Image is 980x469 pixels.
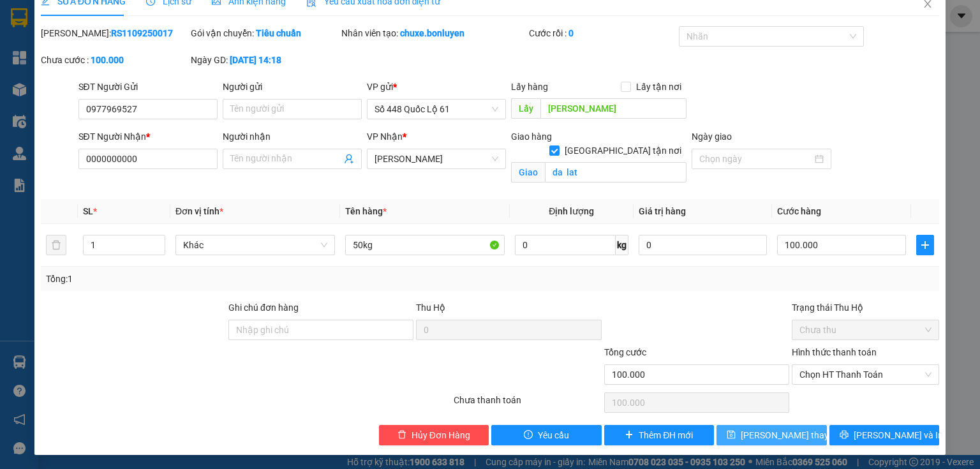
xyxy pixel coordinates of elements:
div: VP gửi [367,80,506,94]
b: RS1109250017 [111,28,173,38]
div: Gói vận chuyển: [191,26,338,40]
div: Trạng thái Thu Hộ [792,301,939,315]
span: [PERSON_NAME] và In [854,428,943,442]
span: Chưa thu [799,320,932,339]
span: Lâm Đồng [375,149,498,168]
span: SL [83,206,93,216]
span: Giá trị hàng [639,206,686,216]
label: Ngày giao [692,131,732,142]
b: 100.000 [91,55,124,65]
span: Yêu cầu [538,428,569,442]
span: user-add [344,154,354,164]
div: [PERSON_NAME]: [41,26,188,40]
span: save [727,430,736,440]
div: Tổng: 1 [46,272,379,286]
span: Khác [183,235,327,255]
input: VD: Bàn, Ghế [345,235,505,255]
span: Lấy tận nơi [631,80,687,94]
span: Lấy hàng [511,82,548,92]
span: Định lượng [549,206,594,216]
div: SĐT Người Nhận [78,130,218,144]
div: Cước rồi : [529,26,676,40]
span: delete [397,430,406,440]
span: Tên hàng [345,206,387,216]
span: [GEOGRAPHIC_DATA] tận nơi [560,144,687,158]
button: plus [916,235,934,255]
span: Thêm ĐH mới [639,428,693,442]
button: save[PERSON_NAME] thay đổi [716,425,827,445]
input: Ngày giao [699,152,812,166]
span: exclamation-circle [524,430,533,440]
span: Giao [511,162,545,182]
button: plusThêm ĐH mới [604,425,715,445]
b: 0 [568,28,574,38]
b: Tiêu chuẩn [256,28,301,38]
label: Ghi chú đơn hàng [228,302,299,313]
span: printer [840,430,849,440]
span: plus [625,430,634,440]
span: Giao hàng [511,131,552,142]
span: kg [616,235,628,255]
span: Đơn vị tính [175,206,223,216]
div: Người nhận [223,130,362,144]
div: Nhân viên tạo: [341,26,526,40]
span: Cước hàng [777,206,821,216]
b: [DATE] 14:18 [230,55,281,65]
button: exclamation-circleYêu cầu [491,425,602,445]
button: delete [46,235,66,255]
b: chuxe.bonluyen [400,28,464,38]
div: Chưa cước : [41,53,188,67]
span: Tổng cước [604,347,646,357]
div: Chưa thanh toán [452,393,602,415]
label: Hình thức thanh toán [792,347,877,357]
span: [PERSON_NAME] thay đổi [741,428,843,442]
input: Giao tận nơi [545,162,687,182]
input: Ghi chú đơn hàng [228,320,413,340]
button: deleteHủy Đơn Hàng [379,425,489,445]
div: Người gửi [223,80,362,94]
span: plus [917,240,933,250]
span: Số 448 Quốc Lộ 61 [375,100,498,119]
span: Hủy Đơn Hàng [412,428,470,442]
span: Chọn HT Thanh Toán [799,365,932,384]
div: SĐT Người Gửi [78,80,218,94]
span: Lấy [511,98,540,119]
span: VP Nhận [367,131,403,142]
div: Ngày GD: [191,53,338,67]
input: Dọc đường [540,98,687,119]
span: Thu Hộ [416,302,445,313]
button: printer[PERSON_NAME] và In [829,425,940,445]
